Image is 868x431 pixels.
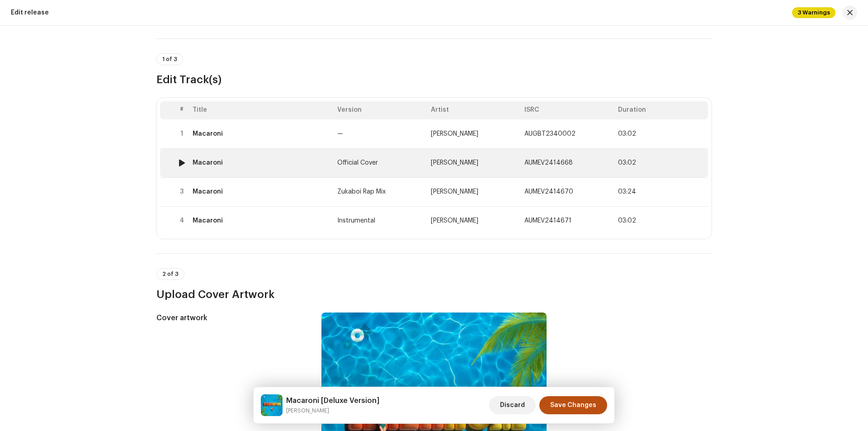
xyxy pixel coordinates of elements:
span: AUGBT2340002 [524,131,576,137]
span: 03:02 [618,130,636,137]
span: Agnivesh [431,218,478,224]
th: Artist [427,101,521,119]
span: Agnivesh [431,189,478,195]
span: 03:24 [618,188,636,195]
span: 03:02 [618,217,636,224]
span: Agnivesh [431,131,478,137]
th: Title [189,101,334,119]
h5: Macaroni [Deluxe Version] [286,395,379,406]
h5: Cover artwork [156,313,307,323]
div: Macaroni [193,217,223,224]
span: AUMEV2414671 [524,218,571,224]
span: — [337,131,343,137]
th: ISRC [521,101,614,119]
th: Version [334,101,427,119]
div: Macaroni [193,188,223,195]
span: 1 of 3 [162,57,177,62]
span: 03:02 [618,159,636,166]
span: Save Changes [550,396,596,414]
h3: Edit Track(s) [156,72,712,87]
span: Discard [500,396,525,414]
span: Instrumental [337,218,375,224]
span: AUMEV2414670 [524,189,573,195]
small: Macaroni [Deluxe Version] [286,406,379,415]
span: AUMEV2414668 [524,160,573,166]
h3: Upload Cover Artwork [156,287,712,302]
img: bd5cc4e0-cab3-40dd-ab1c-4e7a8b3457ea [261,394,283,416]
span: Zukaboi Rap Mix [337,189,386,195]
button: Discard [489,396,536,414]
div: Macaroni [193,130,223,137]
th: Duration [614,101,708,119]
div: Macaroni [193,159,223,166]
span: Official Cover [337,160,378,166]
button: Save Changes [539,396,607,414]
th: # [175,101,189,119]
span: Agnivesh [431,160,478,166]
span: 2 of 3 [162,271,179,277]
